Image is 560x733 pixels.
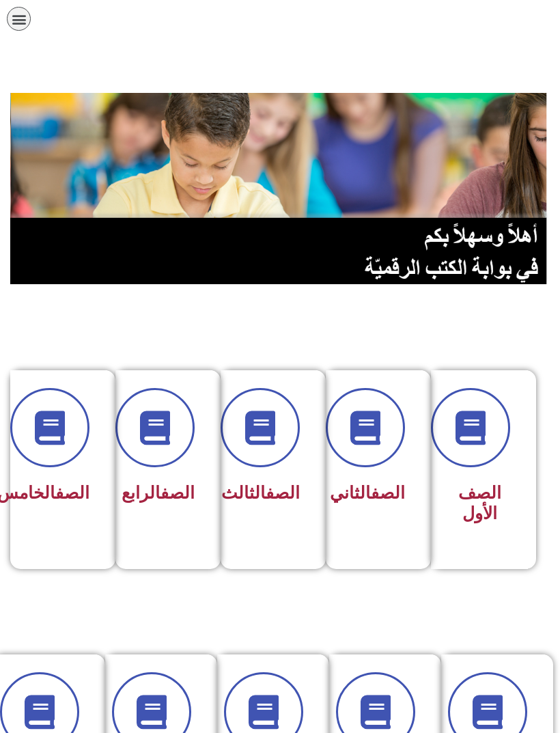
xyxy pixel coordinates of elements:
[458,483,501,523] span: الصف الأول
[266,483,300,503] a: الصف
[160,483,195,503] a: الصف
[55,483,89,503] a: الصف
[221,483,300,503] span: الثالث
[330,483,405,503] span: الثاني
[7,7,31,31] div: כפתור פתיחת תפריט
[371,483,405,503] a: الصف
[122,483,195,503] span: الرابع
